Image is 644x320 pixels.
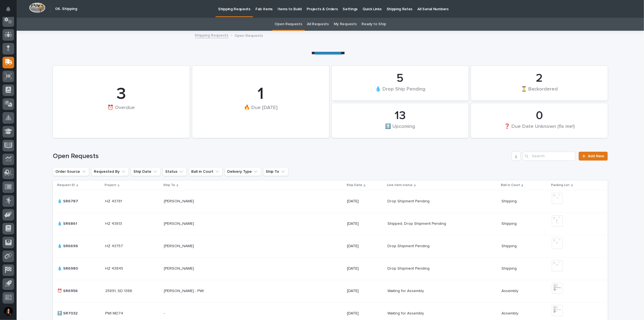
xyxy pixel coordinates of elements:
[53,152,509,160] h1: Open Requests
[341,109,459,123] div: 13
[501,182,520,188] p: Ball in Court
[163,182,175,188] p: Ship To
[523,152,575,161] input: Search
[57,288,79,293] p: ⏰ SR6956
[53,167,89,176] button: Order Source
[480,109,598,123] div: 0
[263,167,288,176] button: Ship To
[347,311,383,316] p: [DATE]
[551,182,570,188] p: Packing List
[164,288,205,293] p: [PERSON_NAME] - PWI
[588,154,604,158] span: Add New
[164,265,195,271] p: [PERSON_NAME]
[189,167,223,176] button: Ball in Court
[163,167,187,176] button: Status
[164,198,195,204] p: [PERSON_NAME]
[334,18,357,31] a: My Requests
[164,310,166,316] p: -
[347,266,383,271] p: [DATE]
[202,105,320,122] div: 🔥 Due [DATE]
[131,167,161,176] button: Ship Date
[387,265,431,271] p: Drop Shipment Pending
[347,199,383,204] p: [DATE]
[105,220,123,226] p: HZ 43813
[387,243,431,249] p: Drop Shipment Pending
[53,235,608,257] tr: 💧 SR6696💧 SR6696 HZ 43757HZ 43757 [PERSON_NAME][PERSON_NAME] [DATE]Drop Shipment PendingDrop Ship...
[105,288,133,293] p: 25891, SD 1386
[105,198,123,204] p: HZ 43781
[480,123,598,135] div: ❓ Due Date Unknown (fix me!)
[57,265,79,271] p: 💧 SR6980
[501,220,518,226] p: Shipping
[2,306,14,317] button: users-avatar
[275,18,302,31] a: Open Requests
[480,86,598,97] div: ⏳ Backordered
[91,167,129,176] button: Requested By
[387,182,413,188] p: Line item status
[202,84,320,104] div: 1
[55,7,77,11] h2: 06. Shipping
[7,7,14,16] div: Notifications
[105,182,116,188] p: Project
[57,310,79,316] p: ⬆️ SR7032
[105,243,124,249] p: HZ 43757
[57,198,79,204] p: 💧 SR6787
[164,220,195,226] p: [PERSON_NAME]
[195,32,229,38] a: Shipping Requests
[105,265,124,271] p: HZ 43845
[2,3,14,15] button: Notifications
[501,198,518,204] p: Shipping
[347,289,383,293] p: [DATE]
[501,243,518,249] p: Shipping
[341,86,459,97] div: 💧 Drop Ship Pending
[53,257,608,280] tr: 💧 SR6980💧 SR6980 HZ 43845HZ 43845 [PERSON_NAME][PERSON_NAME] [DATE]Drop Shipment PendingDrop Ship...
[225,167,261,176] button: Delivery Type
[57,182,75,188] p: Request ID
[105,310,124,316] p: PWI MD74
[347,244,383,249] p: [DATE]
[57,243,79,249] p: 💧 SR6696
[235,32,263,38] p: Open Requests
[341,123,459,135] div: ⬆️ Upcoming
[62,105,180,122] div: ⏰ Overdue
[387,310,425,316] p: Waiting for Assembly
[347,221,383,226] p: [DATE]
[480,71,598,85] div: 2
[346,182,362,188] p: Ship Date
[387,288,425,293] p: Waiting for Assembly
[387,220,447,226] p: Shipped, Drop Shipment Pending
[53,213,608,235] tr: 💧 SR6861💧 SR6861 HZ 43813HZ 43813 [PERSON_NAME][PERSON_NAME] [DATE]Shipped, Drop Shipment Pending...
[361,18,386,31] a: Ready to Ship
[501,288,519,293] p: Assembly
[501,310,519,316] p: Assembly
[62,84,180,104] div: 3
[307,18,329,31] a: All Requests
[579,152,608,161] a: Add New
[57,220,78,226] p: 💧 SR6861
[341,71,459,85] div: 5
[164,243,195,249] p: [PERSON_NAME]
[53,190,608,213] tr: 💧 SR6787💧 SR6787 HZ 43781HZ 43781 [PERSON_NAME][PERSON_NAME] [DATE]Drop Shipment PendingDrop Ship...
[501,265,518,271] p: Shipping
[387,198,431,204] p: Drop Shipment Pending
[29,2,45,13] img: Workspace Logo
[53,280,608,302] tr: ⏰ SR6956⏰ SR6956 25891, SD 138625891, SD 1386 [PERSON_NAME] - PWI[PERSON_NAME] - PWI [DATE]Waitin...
